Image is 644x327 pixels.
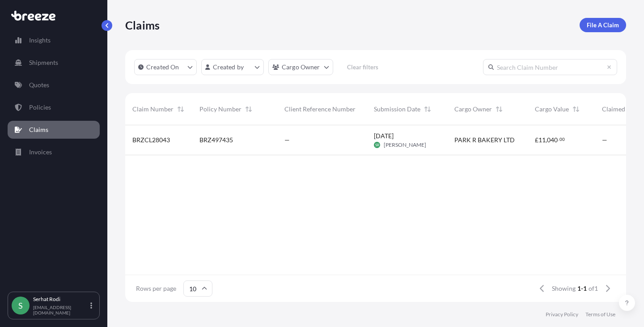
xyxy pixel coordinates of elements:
p: Created On [146,63,179,72]
span: of 1 [589,284,598,293]
span: . [558,138,559,141]
span: Submission Date [374,105,420,114]
span: Claim Number [132,105,174,114]
p: Serhat Rodi [33,296,89,303]
p: File A Claim [587,21,619,30]
p: Shipments [29,58,58,67]
a: Claims [8,121,100,139]
a: Privacy Policy [546,311,578,318]
p: Cargo Owner [282,63,320,72]
a: File A Claim [580,18,626,32]
span: 11 [538,137,546,143]
a: Policies [8,98,100,116]
span: Cargo Value [535,105,569,114]
span: PARK R BAKERY LTD [454,136,515,144]
span: BRZ497435 [199,136,233,144]
span: Cargo Owner [454,105,492,114]
p: Policies [29,103,51,112]
button: createdOn Filter options [134,59,197,75]
span: , [546,137,547,143]
span: Policy Number [199,105,241,114]
span: SR [375,140,379,149]
button: Sort [243,104,254,115]
p: Quotes [29,81,49,89]
p: Claims [29,125,48,134]
span: Showing [552,284,576,293]
span: £ [535,137,538,143]
span: — [284,136,290,144]
span: [DATE] [374,132,394,140]
button: Sort [571,104,581,115]
p: Invoices [29,148,52,157]
span: S [18,301,23,310]
p: [EMAIL_ADDRESS][DOMAIN_NAME] [33,305,89,315]
button: cargoOwner Filter options [268,59,333,75]
span: 1-1 [577,284,587,293]
button: Sort [357,104,368,115]
p: Clear filters [347,63,378,72]
span: Client Reference Number [284,105,356,114]
a: Terms of Use [585,311,615,318]
a: Insights [8,31,100,49]
p: Insights [29,36,51,45]
span: — [602,136,607,144]
span: Rows per page [136,284,176,293]
span: [PERSON_NAME] [384,141,426,149]
input: Search Claim Number [483,59,617,75]
a: Shipments [8,54,100,72]
a: Quotes [8,76,100,94]
span: BRZCL28043 [132,136,170,144]
button: Clear filters [338,60,388,74]
p: Created by [213,63,244,72]
a: Invoices [8,143,100,161]
button: Sort [422,104,433,115]
span: 00 [559,138,565,141]
p: Claims [125,18,160,32]
button: createdBy Filter options [201,59,264,75]
button: Sort [175,104,186,115]
button: Sort [494,104,504,115]
span: 040 [547,137,558,143]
